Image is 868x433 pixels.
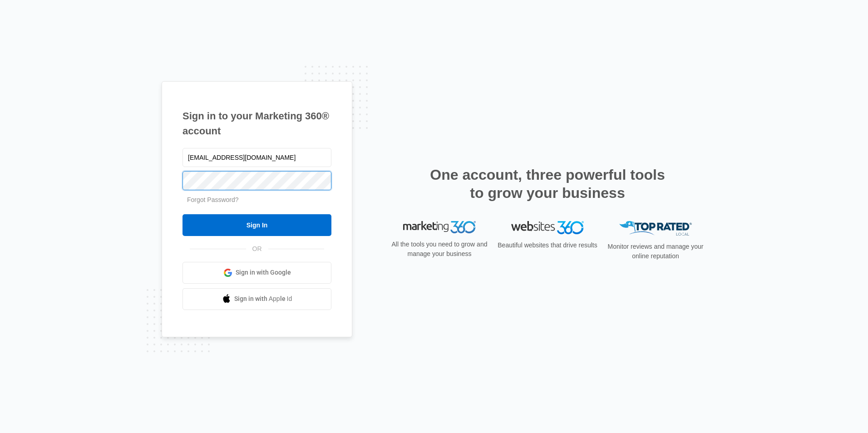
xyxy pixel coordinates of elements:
h1: Sign in to your Marketing 360® account [182,108,331,138]
span: OR [246,244,268,254]
input: Sign In [182,214,331,236]
p: All the tools you need to grow and manage your business [389,240,490,259]
img: Marketing 360 [403,221,476,234]
input: Email [182,148,331,167]
h2: One account, three powerful tools to grow your business [427,166,668,202]
p: Monitor reviews and manage your online reputation [605,242,706,261]
a: Sign in with Google [182,262,331,284]
span: Sign in with Apple Id [234,294,292,304]
a: Sign in with Apple Id [182,288,331,310]
span: Sign in with Google [236,268,291,277]
img: Websites 360 [511,221,584,234]
a: Forgot Password? [187,196,239,203]
img: Top Rated Local [619,221,692,236]
p: Beautiful websites that drive results [497,241,598,250]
